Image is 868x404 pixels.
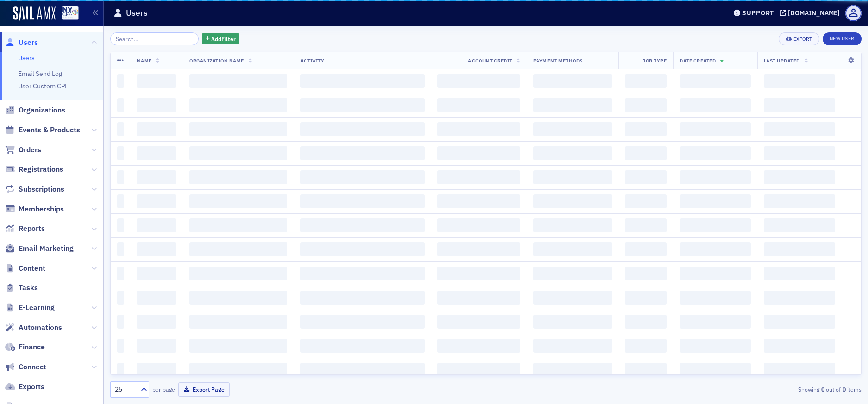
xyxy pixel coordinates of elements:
span: ‌ [189,194,287,208]
span: ‌ [300,170,425,184]
a: Organizations [5,105,65,115]
span: ‌ [764,363,835,377]
span: ‌ [137,146,177,160]
span: ‌ [625,363,667,377]
span: ‌ [680,146,750,160]
span: ‌ [680,315,750,329]
a: Orders [5,145,41,155]
span: ‌ [764,98,835,112]
span: Organizations [19,105,65,115]
span: ‌ [764,146,835,160]
span: Events & Products [19,125,80,135]
div: [DOMAIN_NAME] [788,9,840,17]
span: ‌ [680,74,750,88]
label: per page [152,385,175,393]
span: ‌ [533,170,612,184]
a: Subscriptions [5,184,64,194]
span: ‌ [189,242,287,256]
span: ‌ [533,315,612,329]
a: Finance [5,342,45,352]
span: ‌ [764,74,835,88]
span: Email Marketing [19,243,74,254]
span: ‌ [300,363,425,377]
span: ‌ [117,98,124,112]
span: ‌ [437,98,520,112]
span: Finance [19,342,45,352]
span: ‌ [533,267,612,280]
a: Content [5,263,45,273]
a: Registrations [5,164,63,174]
span: ‌ [437,218,520,232]
span: ‌ [137,315,177,329]
span: ‌ [437,242,520,256]
span: ‌ [764,242,835,256]
span: ‌ [764,339,835,353]
a: Users [5,37,38,48]
span: ‌ [533,98,612,112]
span: ‌ [300,74,425,88]
span: Activity [300,57,325,64]
span: ‌ [189,98,287,112]
span: Name [137,57,152,64]
button: Export Page [178,382,230,397]
span: ‌ [680,267,750,280]
span: ‌ [764,267,835,280]
span: Tasks [19,283,38,293]
span: ‌ [117,315,124,329]
span: ‌ [117,363,124,377]
span: ‌ [680,122,750,136]
img: SailAMX [62,6,79,20]
a: Users [18,54,35,62]
a: Automations [5,323,62,333]
span: ‌ [625,315,667,329]
span: ‌ [117,267,124,280]
span: ‌ [189,315,287,329]
strong: 0 [841,385,847,393]
span: Automations [19,323,62,333]
span: ‌ [625,74,667,88]
span: ‌ [680,98,750,112]
span: E-Learning [19,303,55,313]
a: Memberships [5,204,64,214]
span: ‌ [300,146,425,160]
span: ‌ [680,242,750,256]
span: ‌ [189,291,287,305]
a: Connect [5,362,46,372]
span: ‌ [437,170,520,184]
span: Payment Methods [533,57,583,64]
span: ‌ [764,122,835,136]
span: ‌ [625,339,667,353]
span: ‌ [533,122,612,136]
div: Support [742,9,774,17]
span: Last Updated [764,57,800,64]
span: ‌ [533,242,612,256]
span: ‌ [437,363,520,377]
a: E-Learning [5,303,55,313]
span: Registrations [19,164,63,174]
span: Content [19,263,45,273]
input: Search… [110,32,199,45]
span: ‌ [137,363,177,377]
span: ‌ [189,267,287,280]
span: Users [19,37,38,48]
button: AddFilter [202,33,240,45]
span: ‌ [764,170,835,184]
span: Reports [19,224,45,234]
span: ‌ [300,242,425,256]
span: ‌ [189,218,287,232]
span: Orders [19,145,41,155]
span: ‌ [625,291,667,305]
span: ‌ [137,267,177,280]
a: Email Marketing [5,243,74,254]
span: ‌ [437,74,520,88]
span: ‌ [137,122,177,136]
span: ‌ [117,194,124,208]
span: ‌ [533,218,612,232]
span: ‌ [533,74,612,88]
a: Reports [5,224,45,234]
a: Tasks [5,283,38,293]
span: ‌ [533,363,612,377]
span: ‌ [300,267,425,280]
span: ‌ [189,74,287,88]
span: Date Created [680,57,716,64]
